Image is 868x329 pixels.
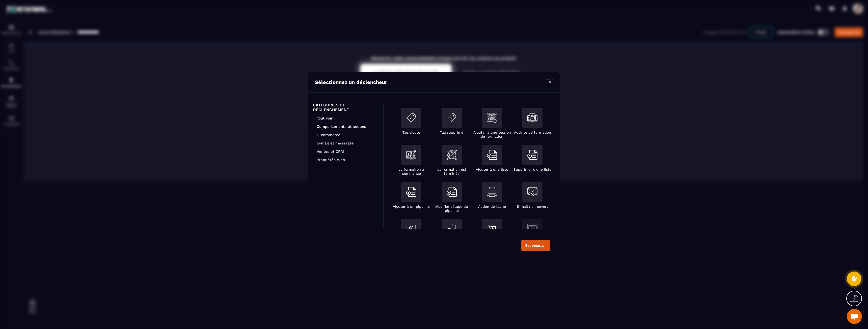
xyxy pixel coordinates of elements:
p: Comportements et actions [317,124,378,129]
img: contactBookAnEvent.svg [447,224,457,234]
img: formationActivity.svg [527,113,537,123]
p: Tout voir [317,116,378,121]
img: taskAction.svg [487,187,497,197]
p: Tag ajouté [402,130,420,134]
p: La formation est terminée [431,167,472,175]
img: addTag.svg [406,113,416,123]
p: E-mail et messages [317,141,378,145]
img: notOpenEmail.svg [527,187,537,197]
p: Ajouter à un pipeline [393,204,430,208]
img: removeTag.svg [447,113,457,123]
div: Ouvrir le chat [847,309,862,324]
img: productPurchase.svg [487,224,497,234]
img: addToList.svg [406,187,416,197]
img: addToAWebinar.svg [406,224,416,234]
p: Ajouter à une liste [476,167,508,171]
p: Modifier l'étape du pipeline [431,204,472,213]
button: Sauvegarder [521,240,550,251]
p: Ventes et CRM [317,149,378,154]
p: Propriétés Web [317,158,378,162]
p: CATÉGORIES DE DÉCLENCHEMENT [313,103,378,112]
img: removeFromList.svg [527,150,537,160]
p: E-mail non ouvert [517,204,548,208]
img: addToList.svg [487,150,497,160]
img: addSessionFormation.svg [487,113,497,123]
p: Sélectionnez un déclencheur [315,79,387,85]
p: Tag supprimé [440,130,463,134]
p: Activité de formation [514,130,551,134]
img: formationIsStarted.svg [406,150,416,160]
p: Supprimer d'une liste [513,167,551,171]
img: webpage.svg [527,224,537,234]
img: removeFromList.svg [447,187,457,197]
p: La formation a commencé [391,167,431,175]
p: Action de tâche [478,204,506,208]
img: formationIsEnded.svg [447,150,457,160]
p: E-commerce [317,133,378,137]
p: Ajouter à une session de formation [472,130,512,138]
